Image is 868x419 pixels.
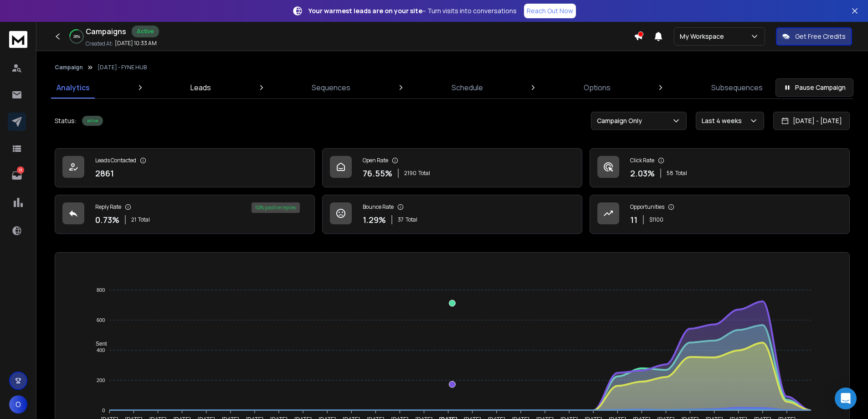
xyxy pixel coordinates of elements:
p: Created At: [86,40,113,47]
p: My Workspace [680,32,728,41]
a: Open Rate76.55%2190Total [322,148,582,187]
a: Subsequences [706,77,768,98]
a: Reply Rate0.73%21Total52% positive replies [55,195,315,234]
p: Options [584,82,611,93]
p: [DATE] 10:33 AM [115,40,157,47]
div: 52 % positive replies [252,202,300,213]
div: Open Intercom Messenger [835,388,857,409]
div: Active [132,26,159,37]
a: 13 [8,166,26,185]
button: Get Free Credits [776,27,852,46]
p: 2861 [95,167,114,180]
span: Total [418,170,430,177]
span: 2190 [404,170,416,177]
p: Opportunities [630,203,664,211]
p: Analytics [56,82,90,93]
p: Leads Contacted [95,157,136,164]
p: Schedule [452,82,483,93]
a: Analytics [51,77,95,98]
button: O [9,395,27,414]
span: 58 [667,170,673,177]
a: Bounce Rate1.29%37Total [322,195,582,234]
a: Leads [185,77,216,98]
p: Campaign Only [597,116,646,125]
h1: Campaigns [86,26,126,37]
button: [DATE] - [DATE] [773,112,850,130]
span: Total [675,170,687,177]
p: 13 [17,166,24,174]
p: Status: [55,116,77,125]
span: 21 [131,216,136,223]
span: Total [406,216,417,223]
span: 37 [398,216,404,223]
p: Last 4 weeks [702,116,745,125]
p: Open Rate [363,157,388,164]
p: 0.73 % [95,213,119,226]
p: – Turn visits into conversations [308,6,517,16]
a: Reach Out Now [524,4,576,18]
div: Active [82,116,103,126]
button: Pause Campaign [776,78,853,97]
p: 2.03 % [630,167,655,180]
tspan: 200 [97,378,105,383]
a: Click Rate2.03%58Total [590,148,850,187]
p: 11 [630,213,637,226]
p: $ 1100 [649,216,663,223]
button: Campaign [55,64,83,71]
p: Sequences [312,82,350,93]
p: Subsequences [711,82,763,93]
a: Sequences [306,77,356,98]
p: 76.55 % [363,167,392,180]
span: Sent [89,341,107,347]
p: Click Rate [630,157,654,164]
tspan: 800 [97,287,105,293]
p: Reach Out Now [527,6,573,16]
tspan: 600 [97,317,105,323]
img: logo [9,31,27,48]
a: Opportunities11$1100 [590,195,850,234]
a: Schedule [446,77,488,98]
a: Leads Contacted2861 [55,148,315,187]
p: Get Free Credits [795,32,846,41]
strong: Your warmest leads are on your site [308,6,422,15]
tspan: 0 [102,408,105,413]
p: [DATE] - FYNE HUB [98,64,147,71]
p: Leads [190,82,211,93]
p: Reply Rate [95,203,121,211]
p: Bounce Rate [363,203,394,211]
span: Total [138,216,150,223]
a: Options [578,77,616,98]
p: 28 % [73,34,80,39]
tspan: 400 [97,347,105,353]
p: 1.29 % [363,213,386,226]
